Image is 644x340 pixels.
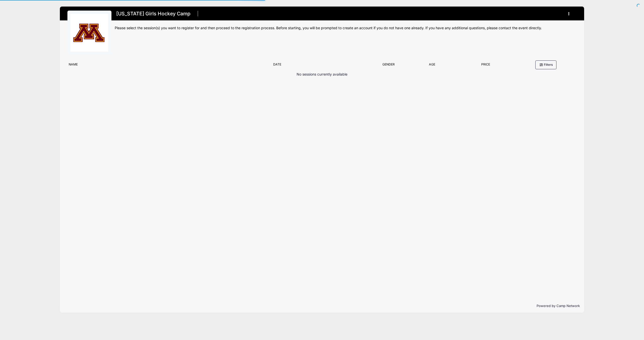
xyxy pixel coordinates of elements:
[115,25,577,31] div: Please select the session(s) you want to register for and then proceed to the registration proces...
[115,9,192,18] h1: [US_STATE] Girls Hockey Camp
[368,62,409,69] div: Gender
[66,62,271,69] div: Name
[535,60,556,69] button: Filters
[455,62,516,69] div: Price
[409,62,455,69] div: Age
[297,72,347,77] p: No sessions currently available
[70,14,108,52] img: logo
[64,303,580,309] p: Powered by Camp Network
[271,62,368,69] div: Date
